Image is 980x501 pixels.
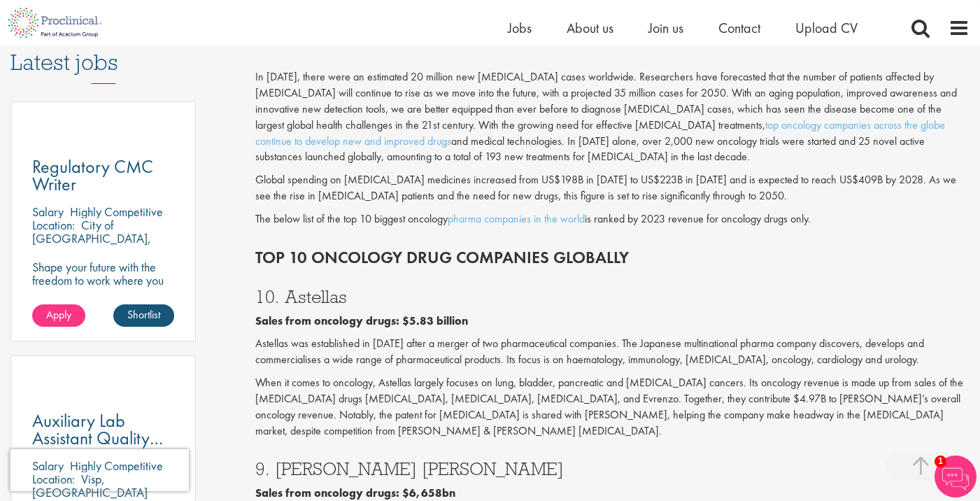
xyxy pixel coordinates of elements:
[255,336,970,368] p: Astellas was established in [DATE] after a merger of two pharmaceutical companies. The Japanese m...
[255,211,970,227] p: The below list of the top 10 biggest oncology is ranked by 2023 revenue for oncology drugs only.
[255,288,970,306] h3: 10. Astellas
[508,19,532,37] a: Jobs
[32,217,75,233] span: Location:
[935,456,946,467] span: 1
[935,456,977,498] img: Chatbot
[10,449,189,491] iframe: reCAPTCHA
[255,313,468,328] b: Sales from oncology drugs: $5.83 billion
[448,211,585,226] a: pharma companies in the world
[10,15,196,84] h3: Latest jobs
[648,19,683,37] a: Join us
[32,304,85,327] a: Apply
[32,204,64,220] span: Salary
[32,412,174,447] a: Auxiliary Lab Assistant Quality Control
[255,460,970,478] h3: 9. [PERSON_NAME] [PERSON_NAME]
[255,118,945,148] a: top oncology companies across the globe continue to develop new and improved drugs
[32,158,174,193] a: Regulatory CMC Writer
[46,307,71,322] span: Apply
[255,375,970,439] p: When it comes to oncology, Astellas largely focuses on lung, bladder, pancreatic and [MEDICAL_DAT...
[255,69,970,165] p: In [DATE], there were an estimated 20 million new [MEDICAL_DATA] cases worldwide. Researchers hav...
[32,155,153,196] span: Regulatory CMC Writer
[70,204,163,220] p: Highly Competitive
[255,486,455,500] b: Sales from oncology drugs: $6,658bn
[718,19,760,37] a: Contact
[567,19,613,37] a: About us
[32,409,163,467] span: Auxiliary Lab Assistant Quality Control
[113,304,174,327] a: Shortlist
[795,19,858,37] a: Upload CV
[255,172,970,204] p: Global spending on [MEDICAL_DATA] medicines increased from US$198B in [DATE] to US$223B in [DATE]...
[32,217,151,260] p: City of [GEOGRAPHIC_DATA], [GEOGRAPHIC_DATA]
[255,248,970,267] h2: Top 10 Oncology drug companies globally
[32,260,174,327] p: Shape your future with the freedom to work where you thrive! Join our client in this fully remote...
